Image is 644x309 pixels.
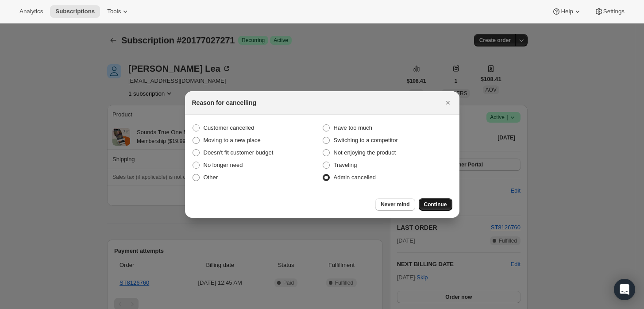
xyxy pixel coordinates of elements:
span: Continue [424,201,447,208]
button: Continue [419,198,452,211]
button: Analytics [14,5,48,18]
button: Never mind [375,198,415,211]
span: Not enjoying the product [334,149,396,156]
button: Settings [589,5,630,18]
span: Doesn't fit customer budget [204,149,274,156]
span: Tools [107,8,121,15]
span: Other [204,174,218,181]
button: Help [547,5,587,18]
span: Help [561,8,573,15]
button: Tools [102,5,135,18]
span: Subscriptions [55,8,95,15]
span: Customer cancelled [204,124,255,131]
span: Moving to a new place [204,137,261,143]
span: No longer need [204,162,243,168]
span: Never mind [381,201,409,208]
span: Switching to a competitor [334,137,398,143]
span: Settings [603,8,625,15]
button: Subscriptions [50,5,100,18]
span: Have too much [334,124,372,131]
span: Admin cancelled [334,174,376,181]
span: Analytics [19,8,43,15]
div: Open Intercom Messenger [614,279,635,300]
span: Traveling [334,162,357,168]
button: Close [442,97,454,109]
h2: Reason for cancelling [192,98,256,107]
